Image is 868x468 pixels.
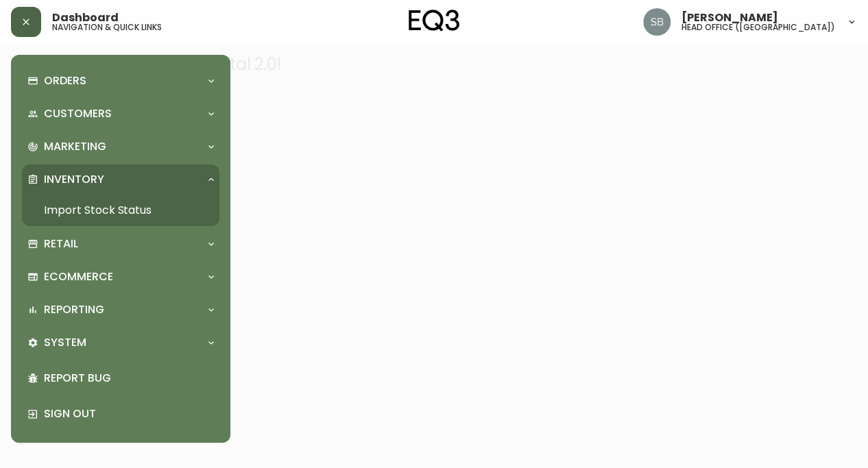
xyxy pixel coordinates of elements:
[22,66,219,96] div: Orders
[44,406,214,421] p: Sign Out
[44,139,106,154] p: Marketing
[22,396,219,432] div: Sign Out
[22,262,219,292] div: Ecommerce
[44,269,113,284] p: Ecommerce
[643,8,671,36] img: 85855414dd6b989d32b19e738a67d5b5
[22,229,219,259] div: Retail
[44,172,104,187] p: Inventory
[44,236,78,251] p: Retail
[44,335,86,350] p: System
[52,23,162,32] h5: navigation & quick links
[682,12,778,23] span: [PERSON_NAME]
[22,328,219,358] div: System
[52,12,119,23] span: Dashboard
[44,106,112,121] p: Customers
[409,10,459,32] img: logo
[44,371,214,386] p: Report Bug
[22,360,219,396] div: Report Bug
[22,132,219,162] div: Marketing
[22,164,219,195] div: Inventory
[44,302,104,317] p: Reporting
[682,23,835,32] h5: head office ([GEOGRAPHIC_DATA])
[44,73,86,88] p: Orders
[22,295,219,325] div: Reporting
[22,99,219,129] div: Customers
[22,195,219,226] a: Import Stock Status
